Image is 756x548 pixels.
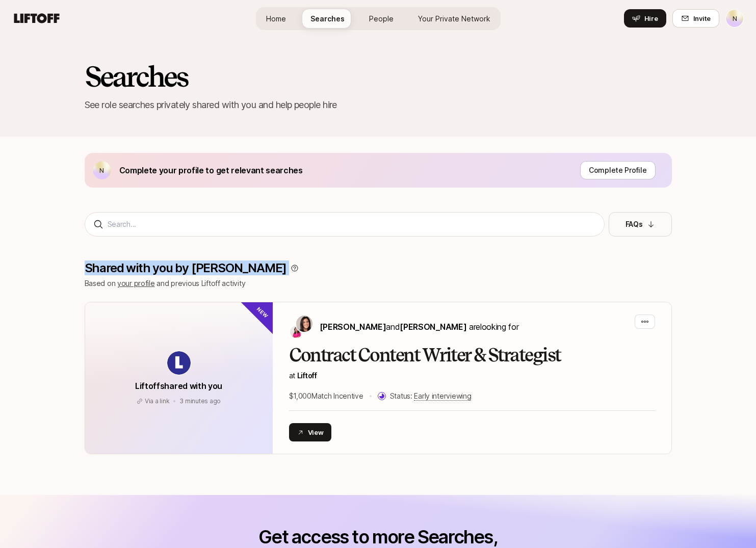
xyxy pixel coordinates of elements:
[418,13,490,24] span: Your Private Network
[725,9,744,28] button: n
[135,381,222,391] span: Liftoff shared with you
[239,285,290,335] div: New
[320,320,519,333] p: are looking for
[145,397,170,406] p: Via a link
[320,322,386,332] span: [PERSON_NAME]
[266,13,286,24] span: Home
[693,13,711,23] span: Invite
[410,9,499,28] a: Your Private Network
[258,9,294,28] a: Home
[361,9,402,28] a: People
[179,397,221,405] span: September 16, 2025 11:59am
[624,9,666,28] button: Hire
[289,390,363,402] p: $1,000 Match Incentive
[580,161,656,179] button: Complete Profile
[296,316,312,332] img: Eleanor Morgan
[400,322,466,332] span: [PERSON_NAME]
[672,9,719,28] button: Invite
[289,345,655,366] h2: Contract Content Writer & Strategist
[302,9,353,28] a: Searches
[99,164,104,176] p: n
[108,218,596,230] input: Search...
[85,261,287,275] p: Shared with you by [PERSON_NAME]
[625,218,643,230] p: FAQs
[289,370,655,382] p: at
[369,13,394,24] span: People
[390,390,472,402] p: Status:
[85,98,672,112] p: See role searches privately shared with you and help people hire
[85,61,672,92] h2: Searches
[85,277,672,290] p: Based on and previous Liftoff activity
[117,279,155,288] a: your profile
[609,212,672,237] button: FAQs
[167,351,191,375] img: avatar-url
[644,13,658,23] span: Hire
[733,12,737,24] p: n
[310,13,345,24] span: Searches
[386,322,466,332] span: and
[589,164,647,176] p: Complete Profile
[414,392,471,401] span: Early interviewing
[290,326,302,338] img: Emma Frane
[297,371,317,380] span: Liftoff
[119,164,303,177] p: Complete your profile to get relevant searches
[289,423,332,441] button: View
